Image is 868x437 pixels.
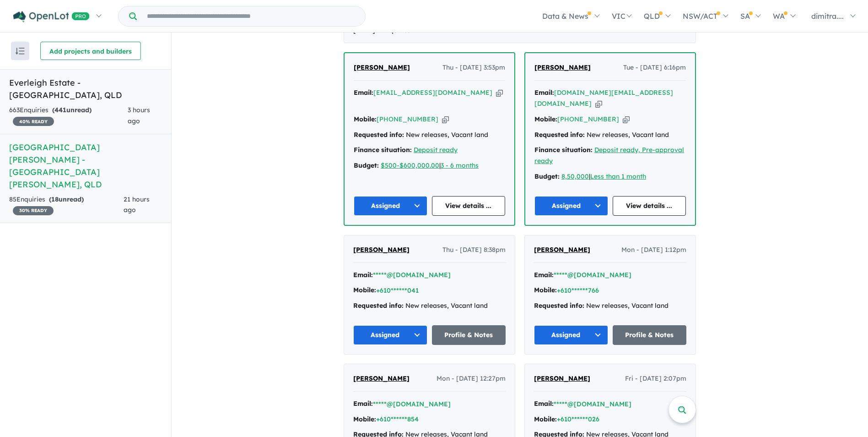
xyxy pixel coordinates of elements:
[9,194,124,216] div: 85 Enquir ies
[353,373,410,384] a: [PERSON_NAME]
[595,99,602,109] button: Copy
[534,146,593,154] strong: Finance situation:
[534,415,557,423] strong: Mobile:
[353,271,373,279] strong: Email:
[625,373,686,384] span: Fri - [DATE] 2:07pm
[437,373,506,384] span: Mon - [DATE] 12:27pm
[623,115,630,124] button: Copy
[353,301,404,310] strong: Requested info:
[354,131,404,139] strong: Requested info:
[377,115,438,123] a: [PHONE_NUMBER]
[613,325,687,345] a: Profile & Notes
[432,196,506,216] a: View details ...
[534,301,584,310] strong: Requested info:
[534,271,554,279] strong: Email:
[534,146,684,165] a: Deposit ready, Pre-approval ready
[9,105,128,127] div: 663 Enquir ies
[441,161,479,169] a: 3 - 6 months
[534,325,608,345] button: Assigned
[353,325,427,345] button: Assigned
[811,11,844,21] span: dimitra....
[442,245,506,256] span: Thu - [DATE] 8:38pm
[561,172,589,180] a: 8,50,000
[354,88,373,97] strong: Email:
[623,62,686,73] span: Tue - [DATE] 6:16pm
[496,88,503,98] button: Copy
[353,245,410,256] a: [PERSON_NAME]
[534,246,590,254] span: [PERSON_NAME]
[354,62,410,73] a: [PERSON_NAME]
[354,146,412,154] strong: Finance situation:
[354,196,427,216] button: Assigned
[534,373,590,384] a: [PERSON_NAME]
[534,245,590,256] a: [PERSON_NAME]
[442,115,449,124] button: Copy
[49,195,84,203] strong: ( unread)
[534,300,686,311] div: New releases, Vacant land
[590,172,646,180] a: Less than 1 month
[13,11,90,22] img: Openlot PRO Logo White
[613,196,686,216] a: View details ...
[534,88,673,108] a: [DOMAIN_NAME][EMAIL_ADDRESS][DOMAIN_NAME]
[128,106,150,125] span: 3 hours ago
[353,286,376,294] strong: Mobile:
[354,63,410,71] span: [PERSON_NAME]
[51,195,59,203] span: 18
[139,6,363,26] input: Try estate name, suburb, builder or developer
[353,246,410,254] span: [PERSON_NAME]
[354,160,505,171] div: |
[621,245,686,256] span: Mon - [DATE] 1:12pm
[353,399,373,408] strong: Email:
[124,195,150,214] span: 21 hours ago
[354,115,377,123] strong: Mobile:
[54,106,66,114] span: 441
[534,115,557,123] strong: Mobile:
[375,26,410,34] span: - 8 Enquir ies
[373,88,492,97] a: [EMAIL_ADDRESS][DOMAIN_NAME]
[534,286,557,294] strong: Mobile:
[13,117,54,126] span: 40 % READY
[534,63,591,71] span: [PERSON_NAME]
[9,141,162,191] h5: [GEOGRAPHIC_DATA][PERSON_NAME] - [GEOGRAPHIC_DATA][PERSON_NAME] , QLD
[534,88,554,97] strong: Email:
[52,106,92,114] strong: ( unread)
[534,399,554,408] strong: Email:
[534,171,686,182] div: |
[9,76,162,101] h5: Everleigh Estate - [GEOGRAPHIC_DATA] , QLD
[354,130,505,141] div: New releases, Vacant land
[534,130,686,141] div: New releases, Vacant land
[381,161,439,169] a: $500-$600,000.00
[534,196,608,216] button: Assigned
[534,172,560,180] strong: Budget:
[353,300,506,311] div: New releases, Vacant land
[557,115,619,123] a: [PHONE_NUMBER]
[432,325,506,345] a: Profile & Notes
[353,374,410,382] span: [PERSON_NAME]
[13,206,54,215] span: 30 % READY
[414,146,458,154] a: Deposit ready
[16,48,25,55] img: sort.svg
[442,62,505,73] span: Thu - [DATE] 3:53pm
[40,42,141,60] button: Add projects and builders
[534,62,591,73] a: [PERSON_NAME]
[354,161,379,169] strong: Budget:
[353,415,376,423] strong: Mobile:
[534,374,590,382] span: [PERSON_NAME]
[534,131,585,139] strong: Requested info:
